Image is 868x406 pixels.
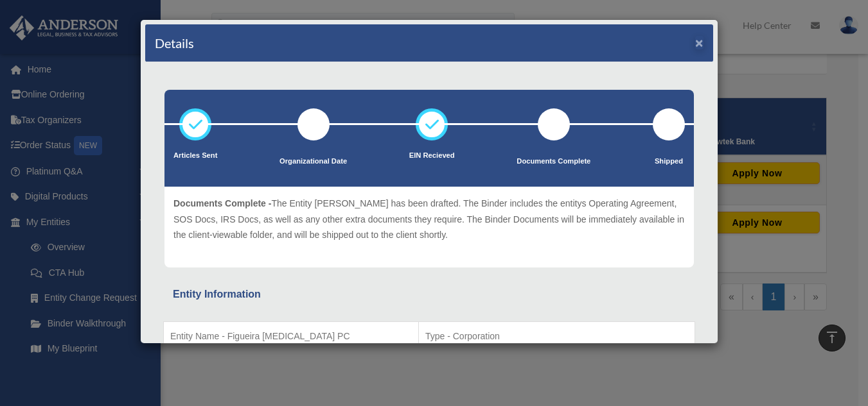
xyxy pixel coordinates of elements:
button: × [695,36,704,49]
p: Organizational Date [279,155,347,168]
p: Entity Name - Figueira [MEDICAL_DATA] PC [170,328,412,344]
h4: Details [155,34,194,52]
div: Entity Information [173,285,686,303]
p: The Entity [PERSON_NAME] has been drafted. The Binder includes the entitys Operating Agreement, S... [173,196,685,243]
span: Documents Complete - [173,198,271,208]
p: EIN Recieved [409,149,455,162]
p: Type - Corporation [425,328,688,344]
p: Shipped [653,155,685,168]
p: Articles Sent [173,149,217,162]
p: Documents Complete [517,155,590,168]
